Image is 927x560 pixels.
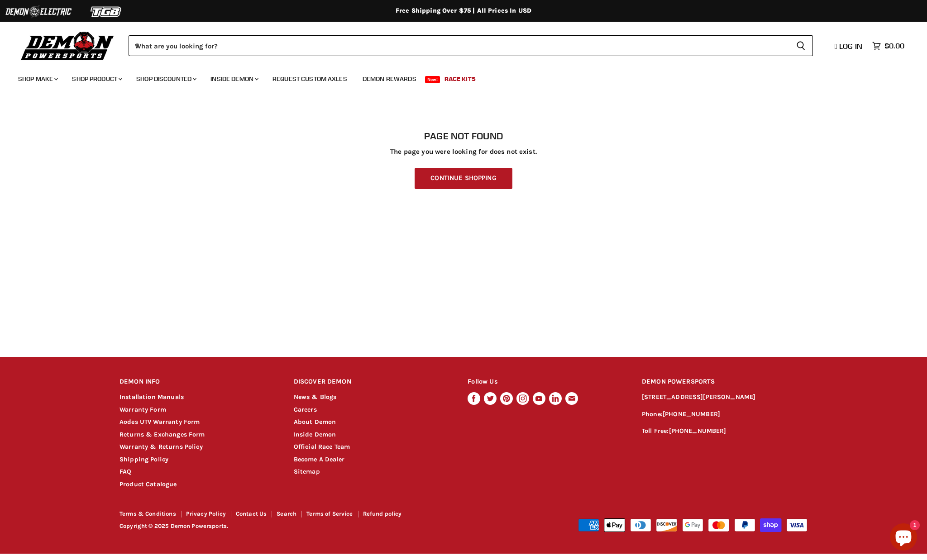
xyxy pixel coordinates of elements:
[236,510,267,517] a: Contact Us
[18,29,117,62] img: Demon Powersports
[294,406,317,413] a: Careers
[119,131,808,142] h1: Page not found
[129,70,202,88] a: Shop Discounted
[831,42,868,50] a: Log in
[11,66,902,88] ul: Main menu
[65,70,128,88] a: Shop Product
[186,510,226,517] a: Privacy Policy
[839,42,862,51] span: Log in
[438,70,483,88] a: Race Kits
[887,523,920,553] inbox-online-store-chat: Shopify online store chat
[642,409,808,420] p: Phone:
[72,3,140,20] img: TGB Logo 2
[669,427,726,435] a: [PHONE_NUMBER]
[468,371,625,393] h2: Follow Us
[119,510,176,517] a: Terms & Conditions
[119,468,131,475] a: FAQ
[294,371,451,393] h2: DISCOVER DEMON
[868,39,909,52] a: $0.00
[277,510,296,517] a: Search
[266,70,354,88] a: Request Custom Axles
[415,168,512,189] a: Continue Shopping
[129,35,789,56] input: When autocomplete results are available use up and down arrows to review and enter to select
[119,456,168,463] a: Shipping Policy
[294,456,344,463] a: Become A Dealer
[294,418,336,426] a: About Demon
[363,510,402,517] a: Refund policy
[119,431,205,438] a: Returns & Exchanges Form
[356,70,423,88] a: Demon Rewards
[5,3,72,20] img: Demon Electric Logo 2
[294,431,336,438] a: Inside Demon
[642,371,808,393] h2: DEMON POWERSPORTS
[119,523,464,530] p: Copyright © 2025 Demon Powersports.
[119,371,277,393] h2: DEMON INFO
[294,443,350,451] a: Official Race Team
[119,511,464,520] nav: Footer
[884,42,904,50] span: $0.00
[306,510,353,517] a: Terms of Service
[119,443,203,451] a: Warranty & Returns Policy
[789,35,813,56] button: Search
[642,392,808,403] p: [STREET_ADDRESS][PERSON_NAME]
[119,406,166,413] a: Warranty Form
[129,35,813,56] form: Product
[119,393,184,401] a: Installation Manuals
[119,148,808,156] p: The page you were looking for does not exist.
[294,468,320,475] a: Sitemap
[11,70,63,88] a: Shop Make
[119,418,200,426] a: Aodes UTV Warranty Form
[642,426,808,437] p: Toll Free:
[204,70,264,88] a: Inside Demon
[294,393,337,401] a: News & Blogs
[663,410,720,418] a: [PHONE_NUMBER]
[425,76,440,83] span: New!
[119,480,177,488] a: Product Catalogue
[101,7,826,15] div: Free Shipping Over $75 | All Prices In USD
